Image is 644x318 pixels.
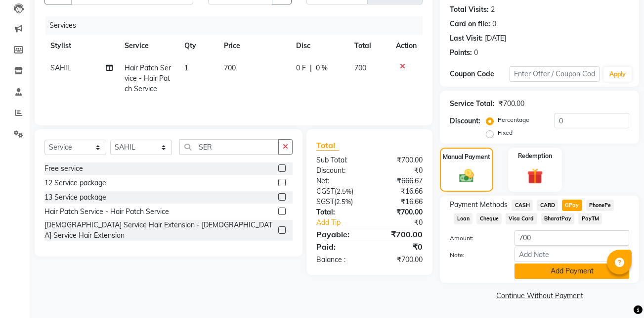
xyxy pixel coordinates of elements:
[370,241,430,253] div: ₹0
[390,35,423,57] th: Action
[224,63,236,72] span: 700
[370,228,430,240] div: ₹700.00
[476,213,502,224] span: Cheque
[309,228,370,240] div: Payable:
[578,213,602,224] span: PayTM
[498,115,529,124] label: Percentage
[44,220,274,241] div: [DEMOGRAPHIC_DATA] Service Hair Extension - [DEMOGRAPHIC_DATA] Service Hair Extension
[450,69,510,79] div: Coupon Code
[515,247,629,262] input: Add Note
[370,255,430,265] div: ₹700.00
[498,128,513,137] label: Fixed
[44,207,169,217] div: Hair Patch Service - Hair Patch Service
[515,264,629,279] button: Add Payment
[309,197,370,207] div: ( )
[518,152,552,160] label: Redemption
[370,176,430,186] div: ₹666.67
[290,35,348,57] th: Disc
[370,207,430,217] div: ₹700.00
[491,4,495,15] div: 2
[474,48,478,58] div: 0
[309,241,370,253] div: Paid:
[370,186,430,197] div: ₹16.66
[316,63,328,73] span: 0 %
[510,66,599,82] input: Enter Offer / Coupon Code
[537,200,558,211] span: CARD
[522,166,548,186] img: _gift.svg
[541,213,575,224] span: BharatPay
[44,192,106,203] div: 13 Service package
[316,187,335,196] span: CGST
[178,35,218,57] th: Qty
[50,63,71,72] span: SAHIL
[443,153,490,161] label: Manual Payment
[370,197,430,207] div: ₹16.66
[218,35,290,57] th: Price
[370,165,430,176] div: ₹0
[450,4,489,15] div: Total Visits:
[485,33,506,44] div: [DATE]
[309,186,370,197] div: ( )
[512,200,533,211] span: CASH
[450,48,472,58] div: Points:
[354,63,366,72] span: 700
[296,63,306,73] span: 0 F
[337,187,351,195] span: 2.5%
[44,178,106,188] div: 12 Service package
[309,207,370,217] div: Total:
[125,63,171,93] span: Hair Patch Service - Hair Patch Service
[442,291,637,301] a: Continue Without Payment
[450,116,480,126] div: Discount:
[309,165,370,176] div: Discount:
[603,67,632,82] button: Apply
[562,200,582,211] span: GPay
[336,198,351,206] span: 2.5%
[309,217,380,228] a: Add Tip
[184,63,188,72] span: 1
[370,155,430,165] div: ₹700.00
[586,200,614,211] span: PhonePe
[450,99,495,109] div: Service Total:
[455,167,478,184] img: _cash.svg
[442,234,507,243] label: Amount:
[309,255,370,265] div: Balance :
[44,163,83,174] div: Free service
[515,230,629,246] input: Amount
[450,200,508,210] span: Payment Methods
[380,217,430,228] div: ₹0
[499,99,524,109] div: ₹700.00
[492,19,496,29] div: 0
[45,16,430,35] div: Services
[442,251,507,260] label: Note:
[348,35,390,57] th: Total
[316,140,339,151] span: Total
[309,176,370,186] div: Net:
[450,33,483,44] div: Last Visit:
[119,35,178,57] th: Service
[454,213,472,224] span: Loan
[179,139,279,155] input: Search or Scan
[506,213,537,224] span: Visa Card
[309,155,370,165] div: Sub Total:
[310,63,312,73] span: |
[44,35,119,57] th: Stylist
[316,197,334,206] span: SGST
[450,19,490,29] div: Card on file:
